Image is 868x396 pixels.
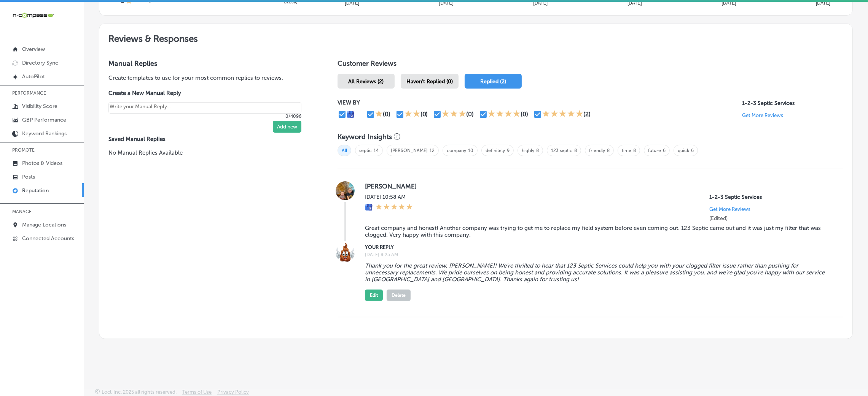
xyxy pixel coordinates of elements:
[709,206,750,212] p: Get More Reviews
[359,148,372,153] a: septic
[607,148,610,153] a: 8
[383,111,390,118] div: (0)
[480,78,506,85] span: Replied (2)
[663,148,666,153] a: 6
[583,111,591,118] div: (2)
[365,290,383,301] button: Edit
[22,222,66,228] p: Manage Locations
[678,148,689,153] a: quick
[108,136,313,143] label: Saved Manual Replies
[533,0,548,6] tspan: [DATE]
[22,235,74,242] p: Connected Accounts
[102,389,177,395] p: Locl, Inc. 2025 all rights reserved.
[709,215,728,222] label: (Edited)
[108,149,313,157] p: No Manual Replies Available
[22,130,67,137] p: Keyword Rankings
[338,145,351,156] span: All
[589,148,605,153] a: friendly
[273,121,301,133] button: Add new
[22,103,57,109] p: Visibility Score
[348,78,384,85] span: All Reviews (2)
[22,160,62,166] p: Photos & Videos
[22,174,35,180] p: Posts
[405,110,420,119] div: 2 Stars
[648,148,661,153] a: future
[365,244,831,250] label: YOUR REPLY
[574,148,577,153] a: 8
[521,111,528,118] div: (0)
[365,194,413,200] label: [DATE] 10:58 AM
[365,262,831,283] blockquote: Thank you for the great review, [PERSON_NAME]! We're thrilled to hear that 123 Septic Services co...
[633,148,636,153] a: 8
[466,111,474,118] div: (0)
[391,148,428,153] a: [PERSON_NAME]
[721,0,736,6] tspan: [DATE]
[345,0,359,6] tspan: [DATE]
[507,148,510,153] a: 9
[365,252,831,257] label: [DATE] 8:25 AM
[336,243,355,262] img: Image
[338,99,742,106] p: VIEW BY
[365,182,831,190] label: [PERSON_NAME]
[375,110,383,119] div: 1 Star
[522,148,534,153] a: highly
[442,110,466,119] div: 3 Stars
[22,187,49,194] p: Reputation
[486,148,505,153] a: definitely
[108,59,313,68] h3: Manual Replies
[387,290,411,301] button: Delete
[430,148,435,153] a: 12
[22,73,45,80] p: AutoPilot
[536,148,539,153] a: 8
[816,0,830,6] tspan: [DATE]
[742,100,843,106] p: 1-2-3 Septic Services
[22,46,45,52] p: Overview
[22,117,66,123] p: GBP Performance
[468,148,473,153] a: 10
[108,90,301,97] label: Create a New Manual Reply
[376,203,413,212] div: 5 Stars
[406,78,453,85] span: Haven't Replied (0)
[622,148,631,153] a: time
[365,225,831,238] blockquote: Great company and honest! Another company was trying to get me to replace my field system before ...
[542,110,583,119] div: 5 Stars
[22,60,58,66] p: Directory Sync
[420,111,428,118] div: (0)
[108,102,301,114] textarea: Create your Quick Reply
[742,112,783,118] p: Get More Reviews
[12,12,54,19] img: 660ab0bf-5cc7-4cb8-ba1c-48b5ae0f18e60NCTV_CLogo_TV_Black_-500x88.png
[338,133,392,141] h3: Keyword Insights
[374,148,379,153] a: 14
[108,114,301,119] p: 0/4096
[488,110,521,119] div: 4 Stars
[551,148,572,153] a: 123 septic
[447,148,466,153] a: company
[338,59,843,71] h1: Customer Reviews
[691,148,694,153] a: 6
[99,24,852,50] h2: Reviews & Responses
[108,74,313,82] p: Create templates to use for your most common replies to reviews.
[709,194,831,200] p: 1-2-3 Septic Services
[439,0,454,6] tspan: [DATE]
[628,0,642,6] tspan: [DATE]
